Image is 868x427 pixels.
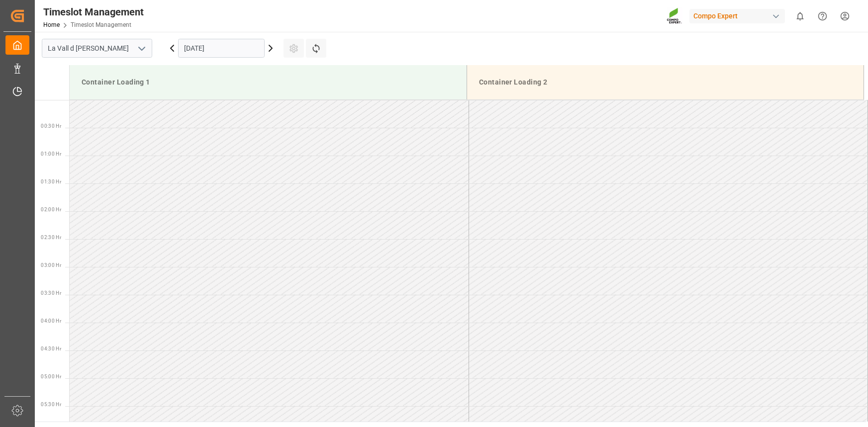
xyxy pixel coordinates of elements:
button: show 0 new notifications [789,5,811,27]
button: Compo Expert [689,6,789,25]
span: 05:00 Hr [41,374,61,379]
span: 01:30 Hr [41,179,61,184]
span: 02:30 Hr [41,235,61,240]
span: 05:30 Hr [41,402,61,407]
div: Container Loading 1 [78,73,459,91]
span: 00:30 Hr [41,123,61,129]
div: Timeslot Management [43,4,144,19]
button: open menu [134,41,149,56]
span: 03:30 Hr [41,290,61,296]
span: 04:00 Hr [41,318,61,324]
img: Screenshot%202023-09-29%20at%2010.02.21.png_1712312052.png [667,7,682,25]
div: Compo Expert [689,9,785,23]
span: 04:30 Hr [41,346,61,351]
div: Container Loading 2 [475,73,856,91]
span: 02:00 Hr [41,207,61,212]
input: DD.MM.YYYY [178,39,265,58]
span: 01:00 Hr [41,151,61,157]
span: 03:00 Hr [41,262,61,268]
a: Home [43,21,60,28]
button: Help Center [811,5,834,27]
input: Type to search/select [42,39,152,58]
